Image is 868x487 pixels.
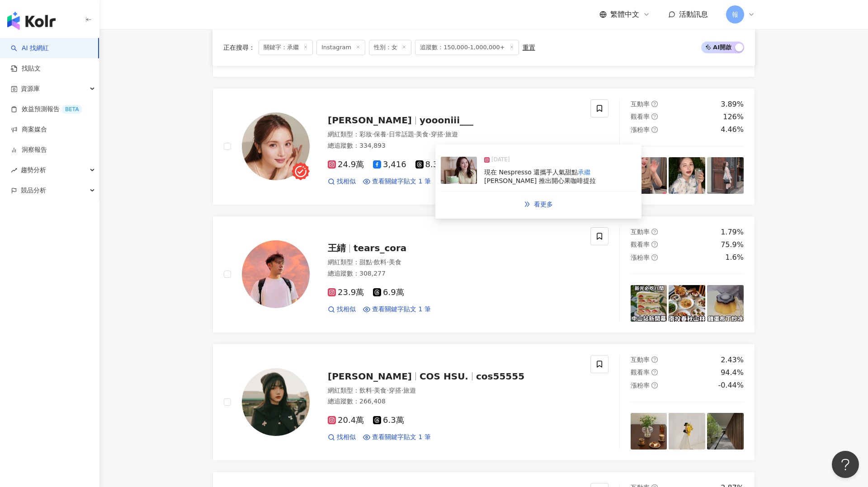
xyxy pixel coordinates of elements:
[328,288,364,297] span: 23.9萬
[651,126,658,133] span: question-circle
[328,130,580,139] div: 網紅類型 ：
[441,157,477,184] img: post-image
[524,201,530,207] span: double-right
[21,79,40,99] span: 資源庫
[363,433,431,442] a: 查看關鍵字貼文 1 筆
[328,305,356,314] a: 找相似
[416,131,429,138] span: 美食
[631,413,667,450] img: post-image
[389,387,401,394] span: 穿搭
[11,44,49,53] a: searchAI 找網紅
[328,371,412,382] span: [PERSON_NAME]
[651,254,658,261] span: question-circle
[631,254,650,261] span: 漲粉率
[651,113,658,120] span: question-circle
[389,131,414,138] span: 日常話題
[373,416,404,425] span: 6.3萬
[359,258,372,266] span: 甜點
[732,9,738,19] span: 報
[415,160,447,169] span: 8.3萬
[372,131,374,138] span: ·
[651,382,658,389] span: question-circle
[718,380,744,390] div: -0.44%
[651,369,658,375] span: question-circle
[328,115,412,126] span: [PERSON_NAME]
[316,40,365,55] span: Instagram
[242,240,310,308] img: KOL Avatar
[631,369,650,376] span: 觀看率
[373,288,404,297] span: 6.9萬
[476,371,524,382] span: cos55555
[631,157,667,194] img: post-image
[721,125,744,135] div: 4.46%
[11,64,41,73] a: 找貼文
[328,386,580,395] div: 網紅類型 ：
[363,177,431,186] a: 查看關鍵字貼文 1 筆
[631,126,650,133] span: 漲粉率
[610,9,639,19] span: 繁體中文
[21,180,46,201] span: 競品分析
[337,177,356,186] span: 找相似
[328,160,364,169] span: 24.9萬
[651,229,658,235] span: question-circle
[631,285,667,322] img: post-image
[491,155,510,164] span: [DATE]
[328,243,346,253] span: 王綪
[242,112,310,180] img: KOL Avatar
[651,101,658,107] span: question-circle
[212,344,755,461] a: KOL Avatar[PERSON_NAME]COS HSU.cos55555網紅類型：飲料·美食·穿搭·旅遊總追蹤數：266,40820.4萬6.3萬找相似查看關鍵字貼文 1 筆互動率ques...
[514,195,562,213] a: double-right看更多
[337,305,356,314] span: 找相似
[832,451,859,478] iframe: Help Scout Beacon - Open
[721,368,744,378] div: 94.4%
[721,227,744,237] div: 1.79%
[223,44,255,51] span: 正在搜尋 ：
[328,141,580,150] div: 總追蹤數 ： 334,893
[212,216,755,333] a: KOL Avatar王綪tears_cora網紅類型：甜點·飲料·美食總追蹤數：308,27723.9萬6.9萬找相似查看關鍵字貼文 1 筆互動率question-circle1.79%觀看率q...
[372,258,374,266] span: ·
[328,416,364,425] span: 20.4萬
[484,169,578,176] span: 現在 Nespresso 還攜手人氣甜點
[372,305,431,314] span: 查看關鍵字貼文 1 筆
[631,113,650,120] span: 觀看率
[651,356,658,363] span: question-circle
[389,258,401,266] span: 美食
[578,169,590,176] mark: 承繼
[631,100,650,108] span: 互動率
[374,258,387,266] span: 飲料
[11,105,82,114] a: 效益預測報告BETA
[651,241,658,248] span: question-circle
[374,387,387,394] span: 美食
[359,387,372,394] span: 飲料
[707,285,744,322] img: post-image
[328,269,580,278] div: 總追蹤數 ： 308,277
[723,112,744,122] div: 126%
[534,201,553,208] span: 看更多
[631,228,650,235] span: 互動率
[374,131,387,138] span: 保養
[401,387,403,394] span: ·
[721,240,744,250] div: 75.9%
[369,40,411,55] span: 性別：女
[414,131,416,138] span: ·
[387,258,388,266] span: ·
[372,433,431,442] span: 查看關鍵字貼文 1 筆
[337,433,356,442] span: 找相似
[669,285,705,322] img: post-image
[242,368,310,436] img: KOL Avatar
[707,157,744,194] img: post-image
[445,131,458,138] span: 旅遊
[679,10,708,19] span: 活動訊息
[373,160,406,169] span: 3,416
[420,371,468,382] span: COS HSU.
[631,382,650,389] span: 漲粉率
[429,131,430,138] span: ·
[11,145,47,155] a: 洞察報告
[328,433,356,442] a: 找相似
[259,40,313,55] span: 關鍵字：承繼
[328,397,580,406] div: 總追蹤數 ： 266,408
[721,355,744,365] div: 2.43%
[372,177,431,186] span: 查看關鍵字貼文 1 筆
[415,40,519,55] span: 追蹤數：150,000-1,000,000+
[443,131,445,138] span: ·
